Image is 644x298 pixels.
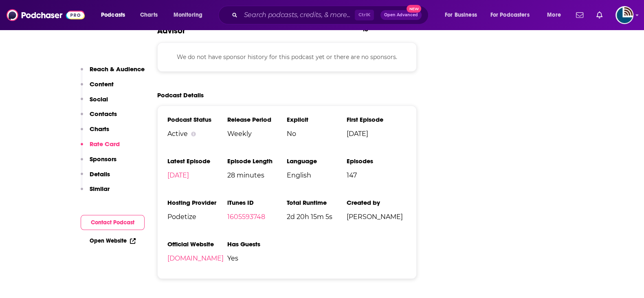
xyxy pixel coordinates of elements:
[81,65,145,80] button: Reach & Audience
[81,170,110,185] button: Details
[81,110,117,125] button: Contacts
[227,254,287,262] span: Yes
[347,199,407,206] h3: Created by
[167,116,227,123] h3: Podcast Status
[287,199,347,206] h3: Total Runtime
[227,116,287,123] h3: Release Period
[90,155,116,163] p: Sponsors
[445,9,477,21] span: For Business
[226,6,436,24] div: Search podcasts, credits, & more...
[168,9,213,22] button: open menu
[167,157,227,165] h3: Latest Episode
[227,157,287,165] h3: Episode Length
[407,5,421,13] span: New
[485,9,541,22] button: open menu
[227,199,287,206] h3: iTunes ID
[90,80,114,88] p: Content
[347,116,407,123] h3: First Episode
[167,213,227,221] span: Podetize
[167,254,224,262] a: [DOMAIN_NAME]
[90,95,108,103] p: Social
[380,10,422,20] button: Open AdvancedNew
[227,130,287,138] span: Weekly
[241,9,355,22] input: Search podcasts, credits, & more...
[490,9,530,21] span: For Podcasters
[573,8,587,22] a: Show notifications dropdown
[287,116,347,123] h3: Explicit
[347,157,407,165] h3: Episodes
[7,7,85,23] img: Podchaser - Follow, Share and Rate Podcasts
[227,240,287,248] h3: Has Guests
[140,9,158,21] span: Charts
[167,130,227,138] div: Active
[90,140,120,148] p: Rate Card
[167,53,407,61] p: We do not have sponsor history for this podcast yet or there are no sponsors.
[287,171,347,179] span: English
[439,9,487,22] button: open menu
[167,240,227,248] h3: Official Website
[347,213,407,221] span: [PERSON_NAME]
[615,6,633,24] img: User Profile
[90,185,110,193] p: Similar
[81,140,120,155] button: Rate Card
[227,213,265,221] a: 1605593748
[81,215,145,230] button: Contact Podcast
[287,213,347,221] span: 2d 20h 15m 5s
[90,170,110,178] p: Details
[90,125,109,133] p: Charts
[174,9,202,21] span: Monitoring
[287,157,347,165] h3: Language
[227,171,287,179] span: 28 minutes
[615,6,633,24] button: Show profile menu
[81,80,114,95] button: Content
[81,155,116,170] button: Sponsors
[355,10,374,20] span: Ctrl K
[157,91,204,99] h2: Podcast Details
[593,8,606,22] a: Show notifications dropdown
[541,9,571,22] button: open menu
[135,9,163,22] a: Charts
[615,6,633,24] span: Logged in as tdunyak
[81,95,108,110] button: Social
[167,199,227,206] h3: Hosting Provider
[101,9,125,21] span: Podcasts
[90,237,136,244] a: Open Website
[547,9,561,21] span: More
[347,171,407,179] span: 147
[90,65,145,73] p: Reach & Audience
[95,9,136,22] button: open menu
[81,185,110,200] button: Similar
[347,130,407,138] span: [DATE]
[384,13,418,17] span: Open Advanced
[90,110,117,118] p: Contacts
[81,125,109,140] button: Charts
[167,171,189,179] a: [DATE]
[287,130,347,138] span: No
